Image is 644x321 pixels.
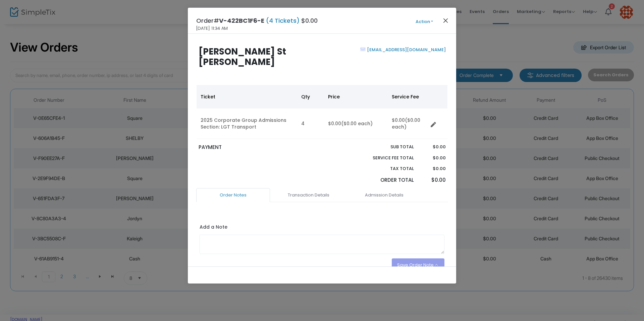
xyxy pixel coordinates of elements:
th: Service Fee [388,85,428,108]
span: (4 Tickets) [264,16,301,25]
th: Price [324,85,388,108]
a: Admission Details [347,188,421,202]
p: $0.00 [420,155,445,161]
b: [PERSON_NAME] St [PERSON_NAME] [199,46,286,68]
a: Transaction Details [272,188,345,202]
td: 4 [297,108,324,139]
p: Tax Total [357,165,414,172]
a: [EMAIL_ADDRESS][DOMAIN_NAME] [366,47,446,53]
p: PAYMENT [199,144,319,151]
p: Service Fee Total [357,155,414,161]
label: Add a Note [200,224,227,232]
span: V-422BC1F6-E [219,16,264,25]
th: Ticket [197,85,297,108]
p: Order Total [357,176,414,184]
td: $0.00 [324,108,388,139]
p: Sub total [357,144,414,150]
p: $0.00 [420,144,445,150]
td: $0.00 [388,108,428,139]
span: ($0.00 each) [392,117,420,130]
button: Close [441,16,450,25]
div: Data table [197,85,447,139]
th: Qty [297,85,324,108]
span: [DATE] 11:34 AM [196,25,228,32]
h4: Order# $0.00 [196,16,318,25]
p: $0.00 [420,176,445,184]
p: $0.00 [420,165,445,172]
span: ($0.00 each) [341,120,373,127]
td: 2025 Corporate Group Admissions Section: LGT Transport [197,108,297,139]
button: Action [404,18,444,25]
a: Order Notes [196,188,270,202]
